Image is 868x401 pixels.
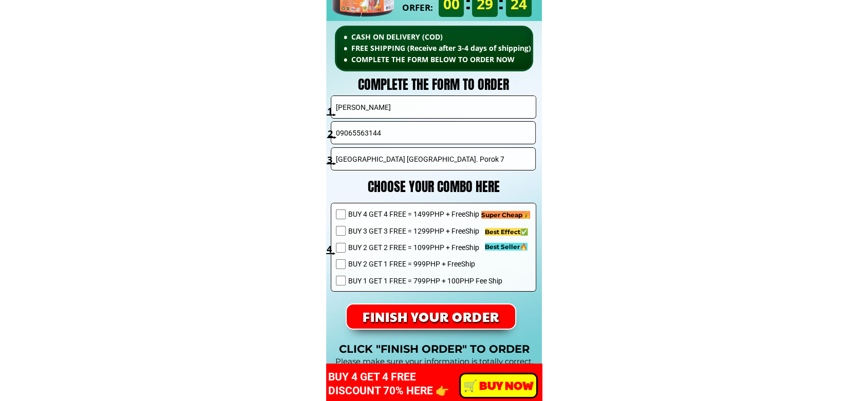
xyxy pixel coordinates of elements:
li: COMPLETE THE FORM BELOW TO ORDER NOW [344,54,570,65]
span: BUY 1 GET 1 FREE = 799PHP + 100PHP Fee Ship [348,275,502,287]
span: Best Seller🔥 [485,243,527,251]
p: FINISH YOUR ORDER [345,304,517,329]
span: BUY 2 GET 2 FREE = 1099PHP + FreeShip [348,242,502,253]
span: BUY 2 GET 1 FREE = 999PHP + FreeShip [348,258,502,270]
span: BUY 3 GET 3 FREE = 1299PHP + FreeShip [348,225,502,237]
li: CASH ON DELIVERY (COD) [344,31,570,43]
h3: 1 [327,104,338,119]
input: Full Address* ( Province - City - Barangay ) [333,148,534,170]
h3: CLICK "FINISH ORDER" TO ORDER [326,340,542,358]
span: Best Effect✅ [485,228,528,236]
p: ️🛒 BUY NOW [460,374,537,397]
li: FREE SHIPPING (Receive after 3-4 days of shipping) [344,43,570,54]
span: Super Cheap💰 [481,211,530,219]
h3: 3 [327,152,338,167]
h3: 2 [328,126,338,141]
h3: CHOOSE YOUR COMBO HERE [343,176,525,198]
input: Phone Number* (+63/09) [333,122,534,144]
h3: COMPLETE THE FORM TO ORDER [326,74,540,96]
h3: 4 [327,242,337,257]
span: BUY 4 GET 4 FREE = 1499PHP + FreeShip [348,208,502,220]
input: Your Name* [333,96,534,118]
h3: BUY 4 GET 4 FREE DISCOUNT 70% HERE 👉 [328,370,484,398]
